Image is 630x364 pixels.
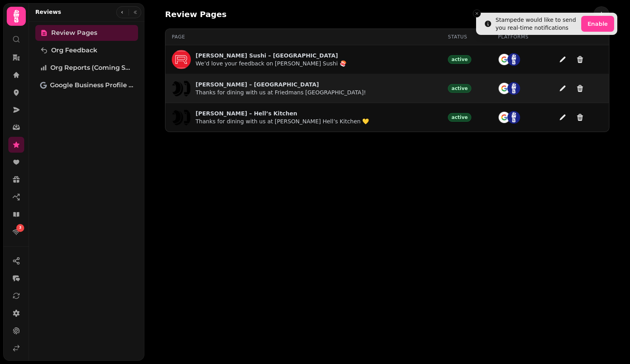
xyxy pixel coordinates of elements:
[35,42,138,58] a: Org Feedback
[51,46,97,55] span: Org Feedback
[196,109,369,117] p: [PERSON_NAME] – Hell’s Kitchen
[172,79,191,98] img: aHR0cHM6Ly9maWxlcy5zdGFtcGVkZS5haS85NGE0ZWUxNy05NWUyLTQwN2MtYmE5YS03NmFkMGFkY2Y5MTQvbWVkaWEvMDA4Z...
[51,28,97,38] span: Review Pages
[196,52,346,67] a: [PERSON_NAME] Sushi – [GEOGRAPHIC_DATA]We’d love your feedback on [PERSON_NAME] Sushi 🍣
[35,60,138,76] a: Org Reports (coming soon)
[572,80,588,96] button: delete
[448,113,471,122] div: active
[19,225,21,231] span: 3
[498,53,511,66] img: go-emblem@2x.png
[196,88,366,96] p: Thanks for dining with us at Friedmans [GEOGRAPHIC_DATA]!
[196,109,369,125] a: [PERSON_NAME] – Hell’s KitchenThanks for dining with us at [PERSON_NAME] Hell’s Kitchen 💛
[196,59,346,67] p: We’d love your feedback on [PERSON_NAME] Sushi 🍣
[196,80,366,96] a: [PERSON_NAME] – [GEOGRAPHIC_DATA]Thanks for dining with us at Friedmans [GEOGRAPHIC_DATA]!
[172,50,191,69] img: aHR0cHM6Ly9maWxlcy5zdGFtcGVkZS5haS85NGE0ZWUxNy05NWUyLTQwN2MtYmE5YS03NmFkMGFkY2Y5MTQvbWVkaWEvZDhhY...
[498,111,511,124] img: go-emblem@2x.png
[572,109,588,125] button: delete
[29,22,144,361] nav: Tabs
[581,16,614,32] button: Enable
[35,25,138,41] a: Review Pages
[172,108,191,127] img: aHR0cHM6Ly9maWxlcy5zdGFtcGVkZS5haS85NGE0ZWUxNy05NWUyLTQwN2MtYmE5YS03NmFkMGFkY2Y5MTQvbWVkaWEvMDA4Z...
[448,55,471,64] div: active
[507,111,520,124] img: st.png
[196,80,366,88] p: [PERSON_NAME] – [GEOGRAPHIC_DATA]
[35,8,61,16] h2: Reviews
[448,84,471,93] div: active
[473,10,481,17] button: Close toast
[507,82,520,95] img: st.png
[196,117,369,125] p: Thanks for dining with us at [PERSON_NAME] Hell’s Kitchen 💛
[448,34,485,40] div: Status
[498,82,511,95] img: go-emblem@2x.png
[35,77,138,93] a: Google Business Profile (Beta)
[555,80,570,96] button: add page
[496,16,578,32] div: Stampede would like to send you real-time notifications
[572,52,588,67] button: delete
[196,52,346,59] p: [PERSON_NAME] Sushi – [GEOGRAPHIC_DATA]
[555,52,570,67] button: add page
[165,9,227,20] h2: Review Pages
[8,224,24,240] a: 3
[172,34,435,40] div: Page
[50,80,133,90] span: Google Business Profile (Beta)
[507,53,520,66] img: st.png
[498,34,542,40] div: Platforms
[50,63,133,73] span: Org Reports (coming soon)
[555,109,570,125] button: add page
